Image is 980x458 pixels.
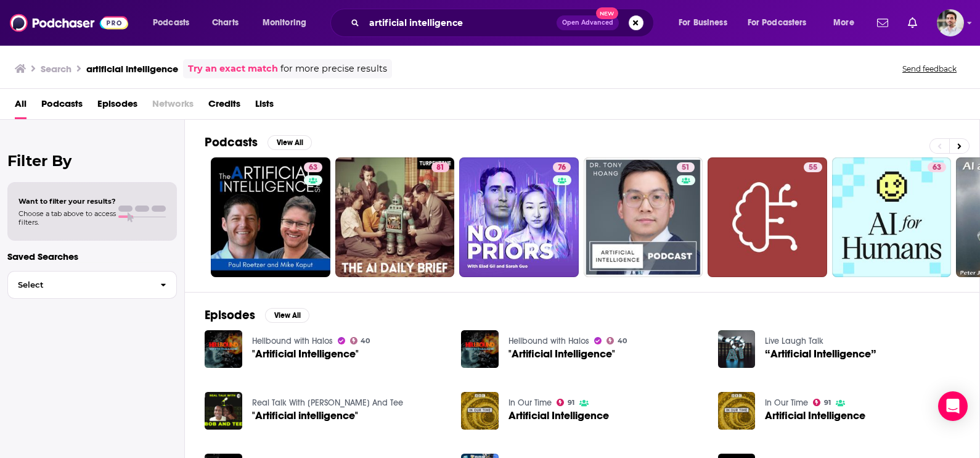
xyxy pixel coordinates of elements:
a: 63 [928,162,946,172]
a: 91 [813,399,831,406]
span: 40 [361,338,370,344]
button: open menu [825,13,870,33]
span: Want to filter your results? [18,197,116,206]
span: 40 [618,338,627,344]
a: In Our Time [765,398,808,408]
a: “Artificial Intelligence” [765,349,876,359]
input: Search podcasts, credits, & more... [364,13,557,33]
a: 55 [708,157,827,277]
a: Real Talk With Bob And Tee [252,398,403,408]
span: 51 [682,162,690,174]
button: Open AdvancedNew [557,15,619,30]
img: “Artificial Intelligence” [718,330,756,368]
a: Credits [208,94,240,119]
h3: artificial intelligence [86,63,178,75]
a: All [15,94,27,119]
span: 55 [809,162,817,174]
h2: Episodes [205,307,255,323]
span: Networks [152,94,194,119]
a: Show notifications dropdown [903,12,922,33]
a: Try an exact match [188,62,278,76]
a: Artificial Intelligence [765,410,865,421]
span: 91 [568,400,574,406]
a: Show notifications dropdown [872,12,893,33]
a: 76 [459,157,579,277]
button: View All [267,135,312,150]
a: Episodes [97,94,137,119]
span: 91 [824,400,831,406]
h3: Search [41,63,71,75]
span: Logged in as sam_beutlerink [937,9,964,36]
a: Live Laugh Talk [765,336,823,346]
a: Artificial Intelligence [508,410,609,421]
span: 76 [558,162,566,174]
img: "Artificial Intelligence" [205,330,242,368]
button: open menu [740,13,825,33]
button: open menu [144,13,205,33]
div: Open Intercom Messenger [938,391,968,421]
a: 63 [832,157,952,277]
a: Hellbound with Halos [252,336,333,346]
button: View All [265,308,309,323]
a: "Artificial intelligence" [252,410,358,421]
a: 40 [350,337,370,344]
img: "Artificial intelligence" [205,392,242,430]
img: Artificial Intelligence [718,392,756,430]
a: 91 [557,399,574,406]
span: Select [8,281,150,289]
a: "Artificial Intelligence" [252,349,359,359]
span: Podcasts [153,14,189,31]
img: Artificial Intelligence [461,392,499,430]
span: Open Advanced [562,20,613,26]
button: Select [7,271,177,299]
span: 63 [309,162,317,174]
a: 40 [606,337,627,344]
a: PodcastsView All [205,135,312,150]
span: For Business [679,14,727,31]
p: Saved Searches [7,251,177,262]
span: More [833,14,854,31]
span: 63 [933,162,941,174]
a: "Artificial Intelligence" [508,349,615,359]
a: 81 [431,162,449,172]
span: 81 [436,162,444,174]
a: 51 [677,162,695,172]
a: 55 [804,162,822,172]
h2: Podcasts [205,135,258,150]
h2: Filter By [7,152,177,170]
button: Send feedback [899,64,960,74]
button: Show profile menu [937,9,964,36]
a: 51 [584,157,703,277]
img: "Artificial Intelligence" [461,330,499,368]
span: for more precise results [280,62,387,76]
span: Charts [212,14,239,31]
img: Podchaser - Follow, Share and Rate Podcasts [10,11,128,35]
span: Monitoring [263,14,306,31]
span: For Podcasters [748,14,807,31]
a: Podcasts [41,94,83,119]
button: open menu [254,13,322,33]
a: Charts [204,13,246,33]
img: User Profile [937,9,964,36]
a: Lists [255,94,274,119]
span: Choose a tab above to access filters. [18,209,116,227]
a: EpisodesView All [205,307,309,323]
a: In Our Time [508,398,552,408]
a: Hellbound with Halos [508,336,589,346]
